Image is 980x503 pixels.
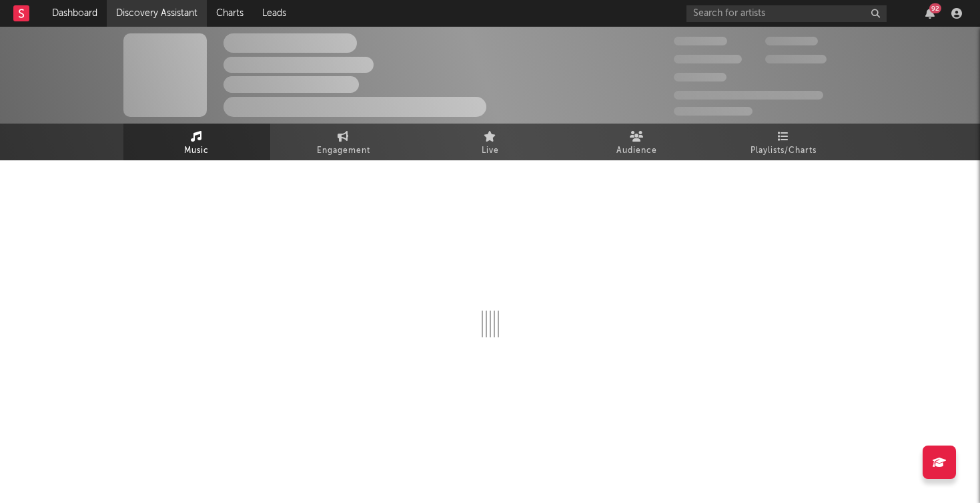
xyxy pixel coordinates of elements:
span: Live [482,143,499,159]
span: 50.000.000 [674,55,742,63]
span: Jump Score: 85.0 [674,107,753,116]
a: Music [123,124,270,160]
div: 92 [929,3,941,13]
span: Playlists/Charts [751,143,817,159]
span: Audience [616,143,657,159]
a: Audience [564,124,710,160]
a: Engagement [270,124,417,160]
span: 100.000 [765,37,818,45]
span: 1.000.000 [765,55,827,63]
span: 50.000.000 Monthly Listeners [674,91,823,100]
span: Music [184,143,209,159]
input: Search for artists [686,5,887,22]
button: 92 [925,8,935,19]
a: Live [417,124,564,160]
span: Engagement [317,143,370,159]
a: Playlists/Charts [710,124,857,160]
span: 100.000 [674,73,726,81]
span: 300.000 [674,37,727,45]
